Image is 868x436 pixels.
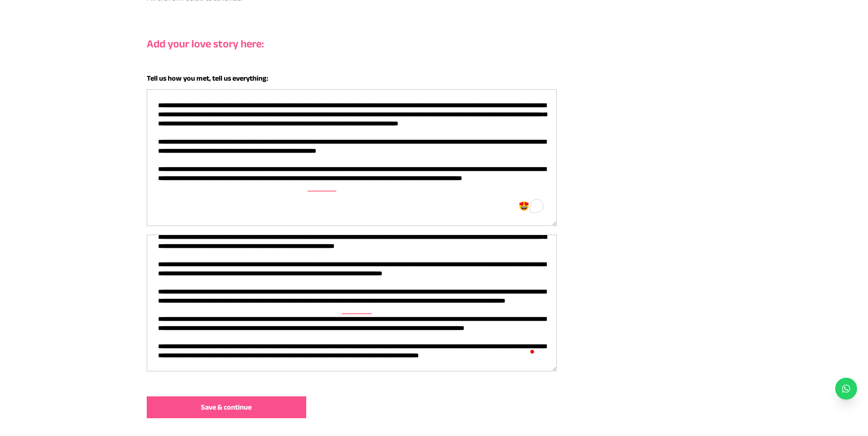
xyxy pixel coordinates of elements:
textarea: To enrich screen reader interactions, please activate Accessibility in Grammarly extension settings [147,235,557,371]
span: Save & continue [201,402,252,413]
h3: Add your love story here: [147,36,722,51]
button: Save & continue [147,396,306,418]
textarea: To enrich screen reader interactions, please activate Accessibility in Grammarly extension settings [147,89,557,226]
h6: Tell us how you met, tell us everything: [147,73,722,84]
